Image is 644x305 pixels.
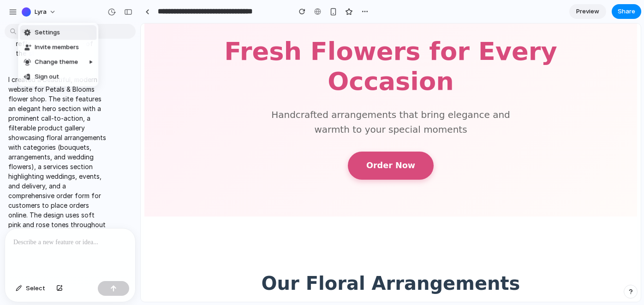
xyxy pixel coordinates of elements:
span: Sign out [35,72,59,82]
span: Settings [35,28,60,37]
h2: Our Floral Arrangements [18,245,482,275]
span: Invite members [35,43,79,52]
a: Order Now [207,128,293,156]
span: Change theme [35,58,78,67]
p: Handcrafted arrangements that bring elegance and warmth to your special moments [112,84,388,113]
h1: Fresh Flowers for Every Occasion [66,13,435,73]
